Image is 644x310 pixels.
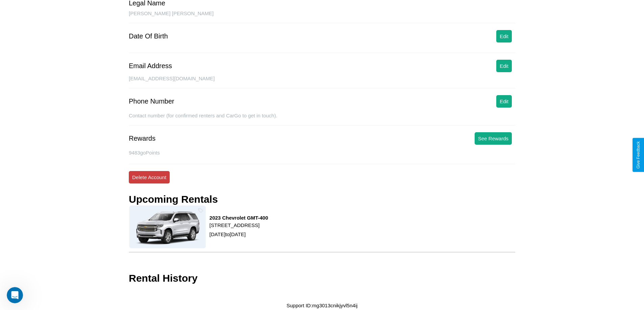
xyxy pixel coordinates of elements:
[129,135,156,142] div: Rewards
[496,95,512,108] button: Edit
[129,171,170,184] button: Delete Account
[129,10,515,23] div: [PERSON_NAME] [PERSON_NAME]
[210,215,268,221] h3: 2023 Chevrolet GMT-400
[129,205,206,248] img: rental
[129,97,174,105] div: Phone Number
[129,62,172,70] div: Email Address
[129,76,515,88] div: [EMAIL_ADDRESS][DOMAIN_NAME]
[210,221,268,230] p: [STREET_ADDRESS]
[475,132,512,145] button: See Rewards
[129,113,515,125] div: Contact number (for confirmed renters and CarGo to get in touch).
[636,141,641,169] div: Give Feedback
[496,60,512,72] button: Edit
[129,32,168,40] div: Date Of Birth
[129,194,218,205] h3: Upcoming Rentals
[286,301,357,310] p: Support ID: mg3013cnikjyvl5n4ij
[210,230,268,239] p: [DATE] to [DATE]
[496,30,512,43] button: Edit
[129,273,197,284] h3: Rental History
[129,148,515,157] p: 9483 goPoints
[7,287,23,303] iframe: Intercom live chat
